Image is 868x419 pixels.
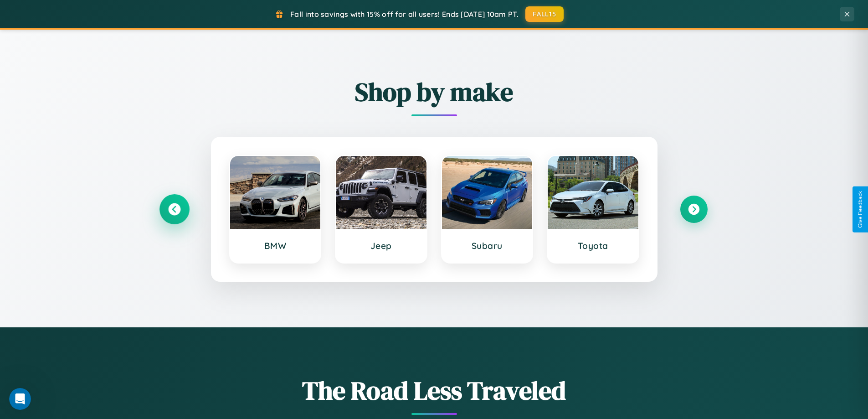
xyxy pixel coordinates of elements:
[451,240,524,251] h3: Subaru
[345,240,417,251] h3: Jeep
[290,10,519,19] span: Fall into savings with 15% off for all users! Ends [DATE] 10am PT.
[9,388,31,410] iframe: Intercom live chat
[525,6,564,22] button: FALL15
[239,240,312,251] h3: BMW
[161,74,708,109] h2: Shop by make
[557,240,629,251] h3: Toyota
[857,191,863,228] div: Give Feedback
[161,373,708,408] h1: The Road Less Traveled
